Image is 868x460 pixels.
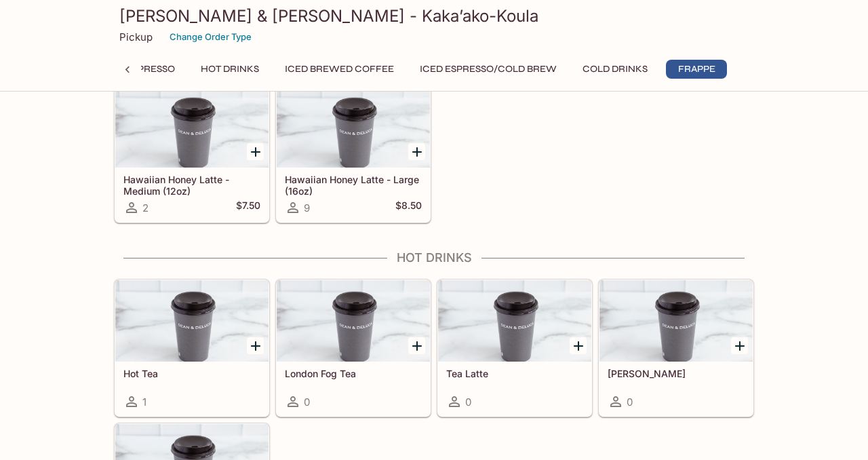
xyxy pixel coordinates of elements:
span: 0 [304,396,310,408]
h5: Hawaiian Honey Latte - Medium (12oz) [123,174,260,196]
button: Add Tea Latte [570,337,587,354]
button: Cold Drinks [575,60,655,79]
span: 9 [304,202,310,214]
div: Hawaiian Honey Latte - Medium (12oz) [115,86,269,168]
button: Change Order Type [163,26,258,47]
a: London Fog Tea0 [276,280,431,417]
button: Frappe [666,60,727,79]
a: Tea Latte0 [437,280,592,417]
a: [PERSON_NAME]0 [599,280,753,417]
h5: London Fog Tea [285,368,422,379]
button: Add Hot Tea [247,337,264,354]
span: 0 [465,396,471,408]
span: 2 [142,202,149,214]
p: Pickup [119,31,153,43]
div: Hawaiian Honey Latte - Large (16oz) [277,86,430,168]
div: Tea Latte [438,280,591,362]
a: Hawaiian Honey Latte - Medium (12oz)2$7.50 [115,85,269,223]
span: 0 [627,396,633,408]
a: Hawaiian Honey Latte - Large (16oz)9$8.50 [276,85,431,223]
h5: Hawaiian Honey Latte - Large (16oz) [285,174,422,196]
button: Add London Fog Tea [408,337,425,354]
button: Add Hawaiian Honey Latte - Large (16oz) [408,143,425,160]
h5: [PERSON_NAME] [608,368,745,379]
button: Iced Espresso/Cold Brew [412,60,564,79]
div: Chai Latte [599,280,753,362]
a: Hot Tea1 [115,280,269,417]
div: London Fog Tea [277,280,430,362]
h5: Tea Latte [446,368,583,379]
h4: Hot Drinks [114,250,754,265]
h5: Hot Tea [123,368,260,379]
h5: $7.50 [236,199,260,216]
h5: $8.50 [395,199,422,216]
span: 1 [142,396,146,408]
button: Iced Brewed Coffee [277,60,401,79]
div: Hot Tea [115,280,269,362]
button: Hot Drinks [193,60,267,79]
button: Add Hawaiian Honey Latte - Medium (12oz) [247,143,264,160]
button: Add Chai Latte [731,337,748,354]
h3: [PERSON_NAME] & [PERSON_NAME] - Kaka’ako-Koula [119,5,749,26]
